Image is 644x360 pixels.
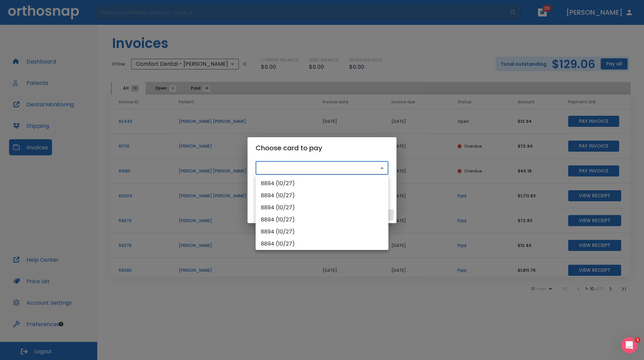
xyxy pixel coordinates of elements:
li: 8894 (10/27) [256,190,388,202]
li: 8894 (10/27) [256,202,388,214]
li: 8894 (10/27) [256,226,388,238]
iframe: Intercom live chat [621,337,637,353]
span: 1 [635,337,640,343]
li: 8894 (10/27) [256,214,388,226]
li: 8894 (10/27) [256,238,388,250]
li: 8894 (10/27) [256,177,388,190]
